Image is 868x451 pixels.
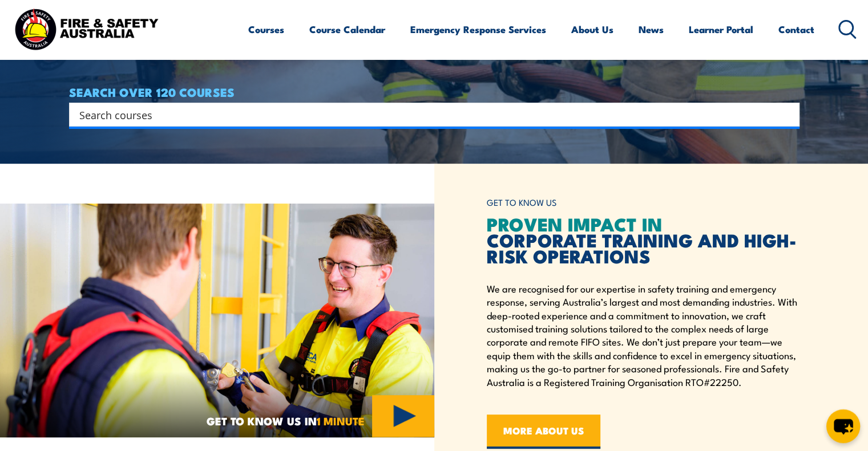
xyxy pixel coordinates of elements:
[82,107,777,123] form: Search form
[309,14,385,44] a: Course Calendar
[69,86,800,98] h4: SEARCH OVER 120 COURSES
[487,216,800,263] h2: CORPORATE TRAINING AND HIGH-RISK OPERATIONS
[571,14,613,44] a: About Us
[689,14,753,44] a: Learner Portal
[487,192,800,213] h6: GET TO KNOW US
[778,14,814,44] a: Contact
[410,14,546,44] a: Emergency Response Services
[248,14,284,44] a: Courses
[487,415,600,449] a: MORE ABOUT US
[487,282,800,388] p: We are recognised for our expertise in safety training and emergency response, serving Australia’...
[826,409,860,443] button: chat-button
[207,416,365,426] span: GET TO KNOW US IN
[639,14,664,44] a: News
[780,107,796,123] button: Search magnifier button
[79,106,774,123] input: Search input
[317,412,365,429] strong: 1 MINUTE
[487,209,663,238] span: PROVEN IMPACT IN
